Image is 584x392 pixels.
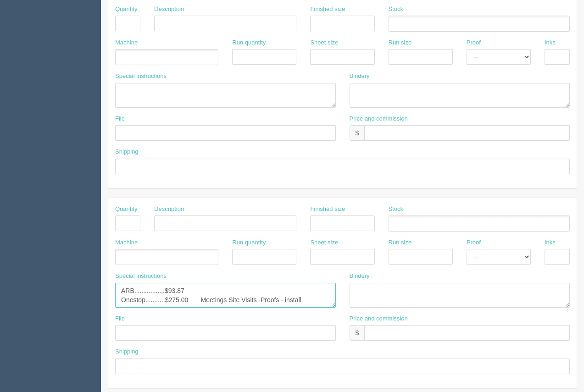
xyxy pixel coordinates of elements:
label: Run size [389,238,412,247]
div: $ [350,125,365,141]
label: Sheet size [310,39,338,47]
label: Machine [115,39,138,47]
label: Stock [389,205,404,214]
label: Bindery [350,272,370,281]
label: Inks [545,238,556,247]
label: Stock [389,5,404,14]
label: Sheet size [310,238,338,247]
label: Description [154,205,184,214]
label: Shipping [115,348,139,356]
label: Description [154,5,184,14]
label: Price and commission [350,315,408,323]
label: Inks [545,39,556,47]
div: $ [350,325,365,341]
label: Finished size [310,205,345,214]
label: File [115,315,125,323]
label: Special instructions [115,272,167,281]
label: Run quantity [232,238,266,247]
label: File [115,115,125,123]
label: Run size [389,39,412,47]
label: Quantity [115,5,137,14]
label: Machine [115,238,138,247]
label: Price and commission [350,115,408,123]
label: Shipping [115,148,139,156]
label: Special instructions [115,72,167,81]
label: Bindery [350,72,370,81]
label: Proof [467,39,481,47]
label: Run quantity [232,39,266,47]
textarea: ARB.................$93.87 Onestop...........$275.00 Meetings Site Visits -Proofs - install [115,283,336,308]
label: Quantity [115,205,137,214]
label: Finished size [310,5,345,14]
label: Proof [467,238,481,247]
